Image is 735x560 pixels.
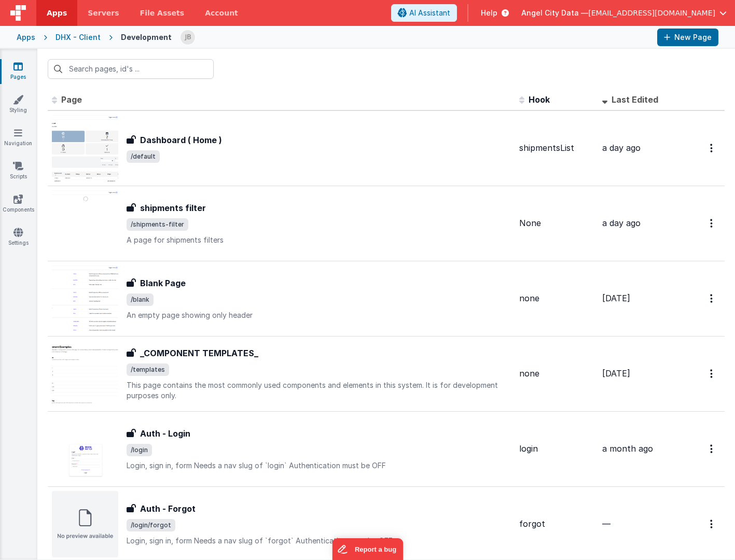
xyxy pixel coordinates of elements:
span: — [602,519,611,529]
span: /blank [127,293,154,306]
p: Login, sign in, form Needs a nav slug of `login` Authentication must be OFF [127,460,511,471]
span: [EMAIL_ADDRESS][DOMAIN_NAME] [588,8,715,18]
button: Options [704,513,720,535]
span: a day ago [602,218,641,228]
div: login [519,443,594,455]
span: Help [481,8,497,18]
span: [DATE] [602,368,630,379]
h3: Blank Page [140,277,186,289]
div: shipmentsList [519,142,594,154]
span: /shipments-filter [127,218,188,231]
div: forgot [519,518,594,530]
span: Angel City Data — [521,8,588,18]
p: This page contains the most commonly used components and elements in this system. It is for devel... [127,380,511,401]
span: Apps [47,8,67,18]
iframe: Marker.io feedback button [332,538,403,560]
div: none [519,292,594,304]
input: Search pages, id's ... [48,59,214,79]
div: DHX - Client [56,32,101,43]
p: A page for shipments filters [127,235,511,245]
p: An empty page showing only header [127,310,511,320]
button: Options [704,137,720,159]
span: Servers [88,8,119,18]
span: /login/forgot [127,519,175,531]
button: Options [704,288,720,309]
button: Angel City Data — [EMAIL_ADDRESS][DOMAIN_NAME] [521,8,727,18]
button: AI Assistant [391,4,457,22]
button: Options [704,213,720,234]
span: Last Edited [612,94,658,105]
button: Options [704,438,720,459]
span: Page [61,94,82,105]
h3: Auth - Forgot [140,502,196,515]
button: Options [704,363,720,384]
span: a day ago [602,143,641,153]
p: Login, sign in, form Needs a nav slug of `forgot` Authentication must be OFF [127,536,511,546]
span: a month ago [602,443,653,454]
span: /login [127,444,152,456]
div: Apps [17,32,35,43]
img: 9990944320bbc1bcb8cfbc08cd9c0949 [181,30,195,45]
h3: _COMPONENT TEMPLATES_ [140,347,258,359]
span: /templates [127,363,169,376]
h3: Auth - Login [140,427,190,440]
h3: shipments filter [140,202,206,214]
div: None [519,217,594,229]
span: [DATE] [602,293,630,303]
span: /default [127,150,160,163]
span: Hook [529,94,550,105]
span: File Assets [140,8,185,18]
div: none [519,368,594,380]
span: AI Assistant [409,8,450,18]
button: New Page [657,29,718,46]
div: Development [121,32,172,43]
h3: Dashboard ( Home ) [140,134,222,146]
